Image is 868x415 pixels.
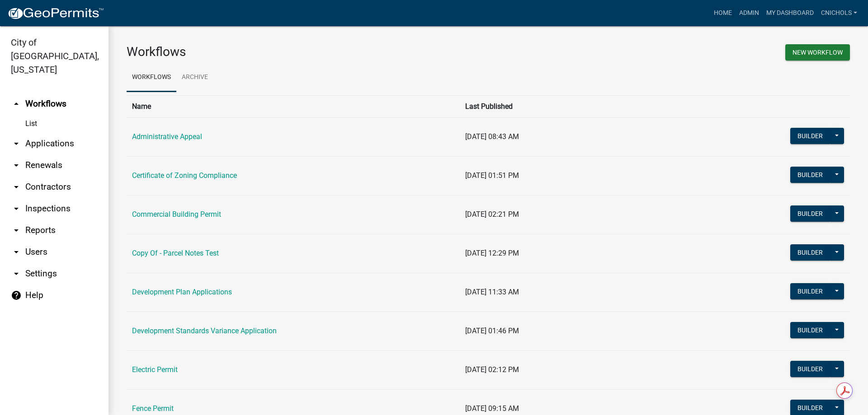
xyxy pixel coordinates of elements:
span: [DATE] 12:29 PM [465,249,519,257]
a: Workflows [127,63,176,92]
a: Commercial Building Permit [132,210,221,219]
a: Archive [176,63,213,92]
a: Copy Of - Parcel Notes Test [132,249,219,257]
a: cnichols [817,5,861,22]
span: [DATE] 01:46 PM [465,326,519,335]
button: Builder [790,205,830,222]
a: Development Plan Applications [132,288,232,296]
i: arrow_drop_down [11,268,22,279]
button: Builder [790,283,830,299]
span: [DATE] 08:43 AM [465,132,519,141]
a: Development Standards Variance Application [132,326,277,335]
i: arrow_drop_down [11,138,22,149]
span: [DATE] 02:12 PM [465,365,519,374]
i: arrow_drop_down [11,225,22,236]
button: Builder [790,128,830,144]
i: arrow_drop_down [11,182,22,192]
a: Fence Permit [132,404,174,413]
a: Admin [736,5,763,22]
i: arrow_drop_up [11,98,22,109]
span: [DATE] 09:15 AM [465,404,519,413]
button: Builder [790,322,830,338]
i: help [11,290,22,301]
i: arrow_drop_down [11,203,22,214]
a: My Dashboard [763,5,817,22]
th: Last Published [460,95,709,117]
button: Builder [790,244,830,261]
span: [DATE] 02:21 PM [465,210,519,219]
i: arrow_drop_down [11,247,22,257]
h3: Workflows [127,44,481,60]
button: New Workflow [785,44,850,61]
a: Administrative Appeal [132,132,202,141]
th: Name [127,95,460,117]
button: Builder [790,361,830,377]
a: Electric Permit [132,365,178,374]
i: arrow_drop_down [11,160,22,171]
span: [DATE] 11:33 AM [465,288,519,296]
a: Certificate of Zoning Compliance [132,171,237,180]
span: [DATE] 01:51 PM [465,171,519,180]
a: Home [710,5,736,22]
button: Builder [790,167,830,183]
